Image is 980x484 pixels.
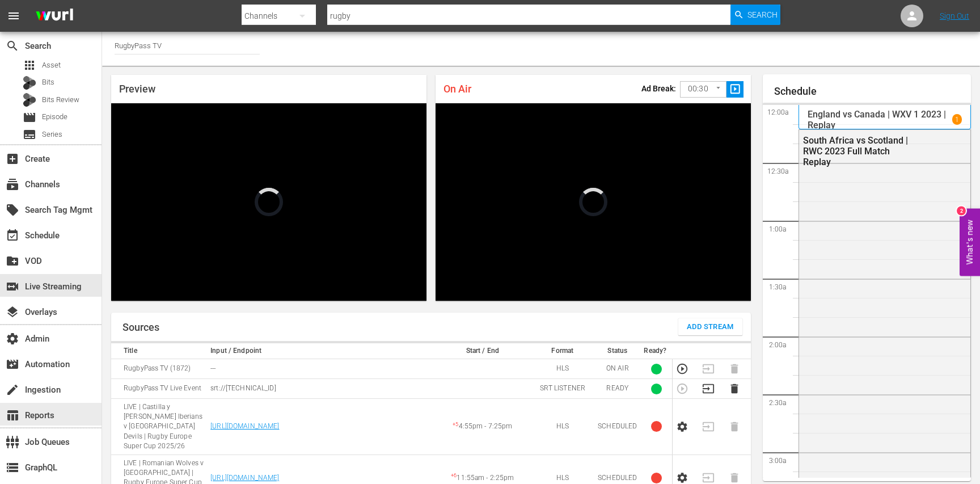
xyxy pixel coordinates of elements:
[702,382,715,395] button: Transition
[42,77,54,88] span: Bits
[23,93,36,107] div: Bits Review
[434,399,530,455] td: 4:55pm - 7:25pm
[6,357,19,371] span: Automation
[6,305,19,319] span: Overlays
[680,78,726,100] div: 00:30
[436,103,751,301] div: Video Player
[111,103,426,301] div: Video Player
[687,321,734,334] span: Add Stream
[955,116,959,124] p: 1
[676,472,688,484] button: Configure
[6,280,19,293] span: Live Streaming
[641,84,676,93] p: Ad Break:
[803,135,916,167] div: South Africa vs Scotland | RWC 2023 Full Match Replay
[210,474,279,482] a: [URL][DOMAIN_NAME]
[957,206,966,215] div: 2
[530,359,594,379] td: HLS
[728,382,741,395] button: Delete
[6,435,19,449] span: Job Queues
[210,384,431,393] p: srt://[TECHNICAL_ID]
[7,9,20,23] span: menu
[808,109,953,131] p: England vs Canada | WXV 1 2023 | Replay
[594,379,640,399] td: READY
[443,83,471,95] span: On Air
[42,129,62,140] span: Series
[6,383,19,397] span: Ingestion
[210,422,279,430] a: [URL][DOMAIN_NAME]
[23,128,36,141] span: Series
[122,322,159,333] h1: Sources
[6,254,19,268] span: VOD
[6,39,19,53] span: Search
[6,461,19,474] span: GraphQL
[6,332,19,346] span: Admin
[960,208,980,276] button: Open Feedback Widget
[119,83,155,95] span: Preview
[6,178,19,191] span: Channels
[111,359,207,379] td: RugbyPass TV (1872)
[207,359,434,379] td: ---
[6,152,19,166] span: Create
[434,343,530,359] th: Start / End
[207,343,434,359] th: Input / Endpoint
[453,422,458,427] sup: + 5
[23,111,36,124] span: Episode
[530,343,594,359] th: Format
[678,318,742,335] button: Add Stream
[530,399,594,455] td: HLS
[6,409,19,422] span: Reports
[42,94,79,106] span: Bits Review
[6,203,19,217] span: Search Tag Mgmt
[774,86,971,97] h1: Schedule
[6,229,19,242] span: Schedule
[676,420,688,433] button: Configure
[42,60,61,71] span: Asset
[730,5,780,25] button: Search
[594,343,640,359] th: Status
[940,11,969,20] a: Sign Out
[27,3,82,30] img: ans4CAIJ8jUAAAAAAAAAAAAAAAAAAAAAAAAgQb4GAAAAAAAAAAAAAAAAAAAAAAAAJMjXAAAAAAAAAAAAAAAAAAAAAAAAgAT5G...
[451,473,457,478] sup: + 6
[640,343,672,359] th: Ready?
[42,111,67,123] span: Episode
[729,83,742,96] span: slideshow_sharp
[594,359,640,379] td: ON AIR
[23,76,36,90] div: Bits
[594,399,640,455] td: SCHEDULED
[23,58,36,72] span: Asset
[747,5,778,25] span: Search
[111,399,207,455] td: LIVE | Castilla y [PERSON_NAME] Iberians v [GEOGRAPHIC_DATA] Devils | Rugby Europe Super Cup 2025/26
[111,343,207,359] th: Title
[111,379,207,399] td: RugbyPass TV Live Event
[530,379,594,399] td: SRT LISTENER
